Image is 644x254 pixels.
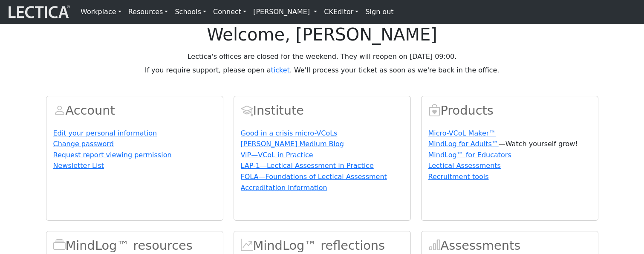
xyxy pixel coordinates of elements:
[362,3,397,20] a: Sign out
[241,238,404,253] h2: MindLog™ reflections
[241,103,404,118] h2: Institute
[46,52,598,62] p: Lectica's offices are closed for the weekend. They will reopen on [DATE] 09:00.
[428,238,441,253] span: Assessments
[321,3,362,20] a: CKEditor
[250,3,321,20] a: [PERSON_NAME]
[428,103,591,118] h2: Products
[125,3,172,20] a: Resources
[241,103,253,118] span: Account
[210,3,250,20] a: Connect
[241,173,387,181] a: FOLA—Foundations of Lectical Assessment
[53,140,114,148] a: Change password
[241,162,374,170] a: LAP-1—Lectical Assessment in Practice
[428,162,501,170] a: Lectical Assessments
[428,139,591,149] p: —Watch yourself grow!
[53,238,216,253] h2: MindLog™ resources
[53,103,66,118] span: Account
[53,162,104,170] a: Newsletter List
[241,184,327,192] a: Accreditation information
[428,140,499,148] a: MindLog for Adults™
[53,238,66,253] span: MindLog™ resources
[77,3,125,20] a: Workplace
[428,129,496,137] a: Micro-VCoL Maker™
[53,129,157,137] a: Edit your personal information
[428,151,511,159] a: MindLog™ for Educators
[171,3,210,20] a: Schools
[428,173,489,181] a: Recruitment tools
[53,151,172,159] a: Request report viewing permission
[428,238,591,253] h2: Assessments
[241,129,338,137] a: Good in a crisis micro-VCoLs
[241,238,253,253] span: MindLog
[428,103,441,118] span: Products
[271,66,289,74] a: ticket
[46,65,598,75] p: If you require support, please open a . We'll process your ticket as soon as we're back in the of...
[241,140,344,148] a: [PERSON_NAME] Medium Blog
[6,4,70,20] img: lecticalive
[241,151,313,159] a: ViP—VCoL in Practice
[53,103,216,118] h2: Account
